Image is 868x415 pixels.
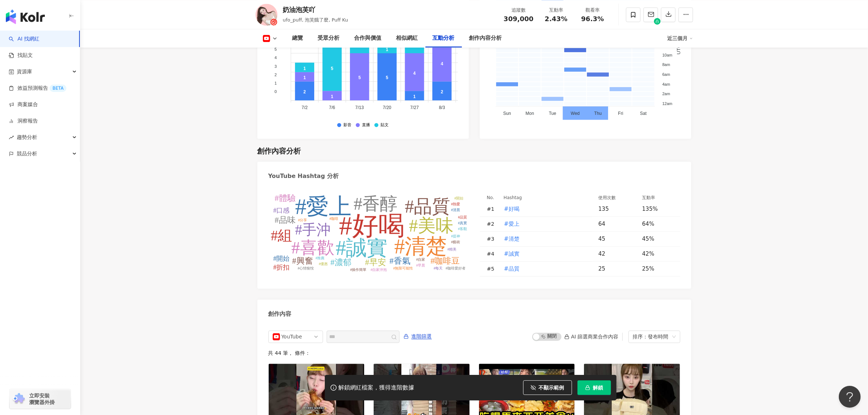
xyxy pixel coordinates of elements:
tspan: #無限可能性 [393,266,413,270]
tspan: Mon [525,111,534,116]
span: 趨勢分析 [17,129,37,146]
td: 25% [637,261,680,276]
tspan: 5 [275,47,277,51]
button: 解鎖 [577,380,611,395]
tspan: #每天 [433,266,443,270]
td: 64% [637,217,680,232]
tspan: Sun [503,111,511,116]
span: #好喝 [504,205,520,213]
tspan: Thu [594,111,602,116]
tspan: #早晨 [416,263,425,267]
div: 奶油泡芙吖 [283,5,348,14]
span: 不顯示範例 [539,385,564,391]
tspan: #口感 [273,207,289,214]
td: 45% [637,232,680,247]
tspan: 1 [275,81,277,85]
td: 42% [637,247,680,261]
span: rise [9,135,14,140]
div: 135 [599,205,637,213]
button: #品質 [504,261,520,276]
img: logo [6,9,45,24]
span: #誠實 [504,250,520,258]
th: Hashtag [498,194,593,202]
span: 309,000 [504,15,534,23]
div: 追蹤數 [504,7,534,14]
tspan: 7/13 [355,105,364,110]
span: 進階篩選 [412,331,432,342]
div: 合作與價值 [354,34,382,43]
tspan: Fri [618,111,623,116]
tspan: #咖啡 [329,217,338,221]
div: 42% [642,250,673,258]
span: 競品分析 [17,146,37,162]
div: # 5 [487,265,498,273]
tspan: #組 [270,228,292,243]
td: #清楚 [498,232,593,247]
div: # 3 [487,235,498,243]
div: 貼文 [381,123,389,128]
tspan: #手沖 [295,222,331,237]
tspan: #咖啡豆 [430,256,460,265]
tspan: #提神 [451,234,460,238]
tspan: #折扣 [273,264,289,271]
tspan: #喜歡 [291,238,334,257]
tspan: 7/6 [329,105,335,110]
a: chrome extension立即安裝 瀏覽器外掛 [9,389,71,409]
tspan: #誠實 [335,236,388,259]
tspan: 12am [662,101,672,106]
div: # 1 [487,205,498,213]
th: 互動率 [637,194,680,202]
div: 互動分析 [433,34,455,43]
span: 立即安裝 瀏覽器外掛 [29,392,55,406]
tspan: #熱愛 [451,202,460,206]
div: 135% [642,205,673,213]
div: 64 [599,220,637,228]
tspan: #咖啡愛好者 [445,266,466,270]
tspan: #開始 [454,196,463,200]
button: #清楚 [504,232,520,246]
tspan: Sat [640,111,647,116]
tspan: #品質 [405,196,450,217]
tspan: 2am [662,92,670,96]
tspan: Wed [571,111,579,116]
div: 受眾分析 [318,34,340,43]
tspan: #濃郁 [330,258,351,267]
div: 解鎖網紅檔案，獲得進階數據 [339,384,414,392]
tspan: 8/3 [439,105,445,110]
th: No. [480,194,498,202]
button: #愛上 [504,217,520,231]
td: #品質 [498,261,593,276]
div: 近三個月 [667,32,693,44]
a: 洞察報告 [9,117,38,125]
div: 共 44 筆 ， 條件： [268,350,680,356]
span: ufo_puff, 泡芙餓了麼, Puff Ku [283,17,348,23]
tspan: 7/27 [410,105,419,110]
span: 96.3% [581,15,604,23]
div: 直播 [362,123,370,128]
tspan: #開始 [273,255,289,262]
tspan: 7/2 [301,105,308,110]
tspan: 0 [275,89,277,94]
tspan: #心情愉悅 [297,266,314,270]
th: 使用次數 [593,194,637,202]
tspan: #優惠 [319,262,328,266]
span: 資源庫 [17,63,32,80]
div: 排序：發布時間 [633,331,669,342]
div: 互動率 [542,7,570,14]
td: #誠實 [498,247,593,261]
div: 創作內容分析 [257,146,301,156]
tspan: #自家沖泡 [370,268,387,272]
tspan: #操作簡單 [350,268,366,272]
tspan: 7/20 [383,105,392,110]
tspan: #清晨 [451,208,460,212]
div: 25% [642,265,673,273]
tspan: #品味 [275,216,296,225]
tspan: 2 [275,72,277,77]
div: # 2 [487,220,498,228]
tspan: Tue [549,111,556,116]
div: YouTube Hashtag 分析 [268,172,339,180]
tspan: #清楚 [394,234,447,258]
div: 64% [642,220,673,228]
tspan: 10am [662,53,672,57]
tspan: #分享 [298,218,307,222]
